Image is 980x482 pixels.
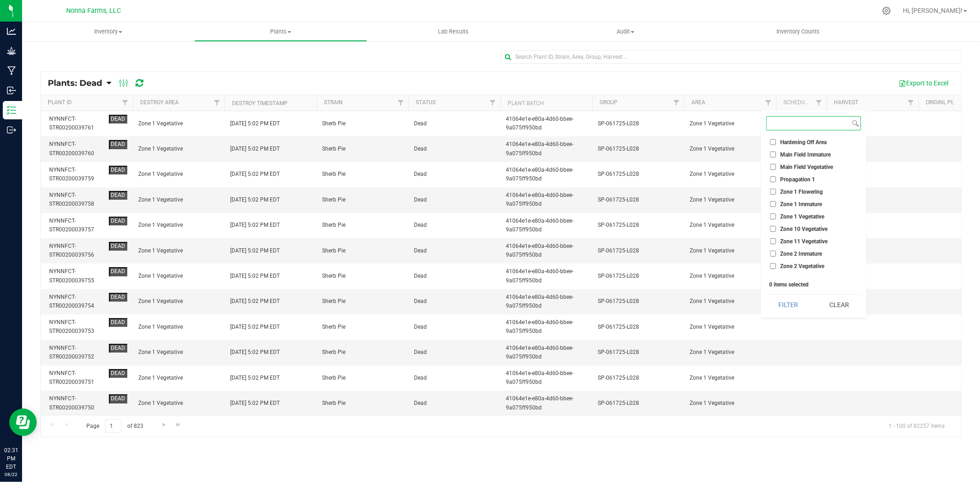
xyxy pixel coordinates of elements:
a: Status [416,99,436,106]
input: Hardening Off Area [770,139,776,145]
div: NYNNFCT-STR00200039757 [49,217,106,234]
a: Filter [485,95,500,111]
span: [DATE] 5:02 PM EDT [230,399,280,408]
a: Filter [811,95,827,111]
a: Destroy Timestamp [232,100,288,106]
a: Go to the last page [172,419,185,432]
span: SP-061725-L028 [598,374,679,382]
span: Zone 1 Vegetative [690,323,770,331]
span: Zone 1 Vegetative [138,119,219,128]
span: 41064e1e-e80a-4d60-bbee-9a075ff950bd [506,267,587,285]
span: SP-061725-L028 [598,272,679,280]
span: Zone 1 Vegetative [138,272,219,280]
span: Zone 2 Vegetative [780,263,824,269]
div: Dead [109,217,127,225]
span: Sherb Pie [322,348,403,357]
span: [DATE] 5:02 PM EDT [230,221,280,230]
span: SP-061725-L028 [598,170,679,179]
span: Hi, [PERSON_NAME]! [903,7,963,14]
div: NYNNFCT-STR00200039759 [49,166,106,183]
span: 41064e1e-e80a-4d60-bbee-9a075ff950bd [506,293,587,310]
span: Zone 1 Vegetative [690,170,770,179]
input: Zone 1 Vegetative [770,213,776,219]
span: Zone 1 Vegetative [690,119,770,128]
span: Zone 1 Vegetative [690,221,770,230]
span: Zone 1 Vegetative [138,196,219,204]
span: Zone 1 Vegetative [690,247,770,255]
span: [DATE] 5:02 PM EDT [230,145,280,153]
input: Zone 1 Immature [770,201,776,207]
inline-svg: Outbound [7,125,16,135]
span: Zone 1 Immature [780,202,822,207]
a: Filter [118,95,133,111]
button: Export to Excel [893,75,954,91]
span: Zone 1 Vegetative [138,247,219,255]
span: [DATE] 5:02 PM EDT [230,348,280,357]
a: Lab Results [367,22,539,41]
div: 0 items selected [769,281,858,288]
div: Dead [109,318,127,327]
span: Zone 1 Vegetative [690,272,770,280]
inline-svg: Inbound [7,86,16,95]
a: Inventory Counts [712,22,884,41]
span: Plants [195,28,366,36]
span: [DATE] 5:02 PM EDT [230,272,280,280]
span: Zone 11 Vegetative [780,239,827,244]
span: Sherb Pie [322,272,403,280]
span: [DATE] 5:02 PM EDT [230,170,280,179]
span: Sherb Pie [322,196,403,204]
span: Dead [414,119,495,128]
span: Zone 1 Vegetative [690,145,770,153]
div: NYNNFCT-STR00200039755 [49,267,106,285]
span: Lab Results [425,28,481,36]
span: SP-061725-L028 [598,247,679,255]
span: SP-061725-L028 [598,348,679,357]
span: Inventory [22,28,194,36]
a: Filter [210,95,225,111]
input: Main Field Immature [770,151,776,157]
span: Sherb Pie [322,221,403,230]
span: Dead [414,196,495,204]
div: Dead [109,344,127,353]
span: Zone 10 Vegetative [780,226,827,232]
span: Zone 1 Vegetative [690,297,770,306]
span: Hardening Off Area [780,140,827,145]
span: Zone 1 Vegetative [138,323,219,331]
inline-svg: Inventory [7,106,16,115]
span: Sherb Pie [322,247,403,255]
span: 41064e1e-e80a-4d60-bbee-9a075ff950bd [506,318,587,336]
div: NYNNFCT-STR00200039754 [49,293,106,310]
span: SP-061725-L028 [598,399,679,408]
span: Propagation 1 [780,177,815,182]
span: [DATE] 5:02 PM EDT [230,196,280,204]
div: NYNNFCT-STR00200039756 [49,242,106,259]
a: Area [691,99,705,106]
a: Harvest [834,99,858,106]
p: 08/22 [4,471,18,478]
div: NYNNFCT-STR00200039750 [49,394,106,412]
span: Dead [414,145,495,153]
span: Sherb Pie [322,145,403,153]
input: 1 [105,419,122,433]
span: Dead [414,170,495,179]
div: NYNNFCT-STR00200039751 [49,369,106,387]
div: NYNNFCT-STR00200039761 [49,115,106,132]
span: 1 - 100 of 82257 items [881,419,952,433]
span: Zone 1 Vegetative [138,221,219,230]
span: 41064e1e-e80a-4d60-bbee-9a075ff950bd [506,344,587,361]
span: Main Field Vegetative [780,164,833,170]
a: Strain [324,99,343,106]
input: Propagation 1 [770,176,776,182]
input: Main Field Vegetative [770,164,776,170]
div: NYNNFCT-STR00200039752 [49,344,106,361]
span: Zone 1 Vegetative [138,399,219,408]
a: Plants [194,22,367,41]
span: Main Field Immature [780,152,831,157]
span: SP-061725-L028 [598,221,679,230]
span: Sherb Pie [322,119,403,128]
a: Filter [903,95,918,111]
span: [DATE] 5:02 PM EDT [230,247,280,255]
a: Plants: Dead [48,78,107,88]
span: SP-061725-L028 [598,297,679,306]
span: Nonna Farms, LLC [67,7,121,15]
